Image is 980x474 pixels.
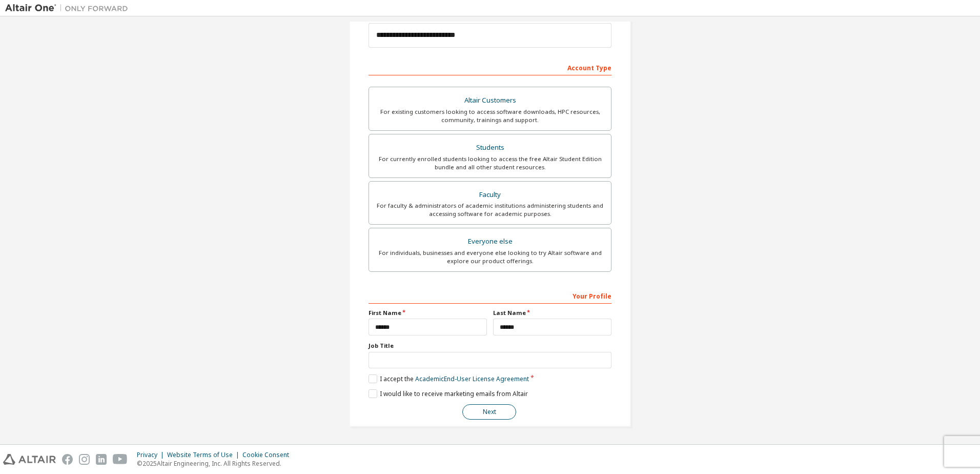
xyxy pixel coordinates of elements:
img: linkedin.svg [96,454,107,465]
button: Next [462,404,516,420]
label: Job Title [369,342,611,350]
div: Account Type [369,59,611,75]
img: facebook.svg [62,454,73,465]
img: Altair One [5,3,133,13]
img: instagram.svg [79,454,90,465]
img: altair_logo.svg [3,454,56,465]
div: Your Profile [369,287,611,304]
div: Website Terms of Use [167,451,242,459]
img: youtube.svg [113,454,128,465]
label: Last Name [493,309,611,317]
div: Everyone else [375,234,605,249]
div: Faculty [375,188,605,202]
p: © 2025 Altair Engineering, Inc. All Rights Reserved. [137,459,295,468]
label: I accept the [369,374,529,383]
div: Altair Customers [375,93,605,108]
div: Privacy [137,451,167,459]
div: For existing customers looking to access software downloads, HPC resources, community, trainings ... [375,108,605,124]
div: For faculty & administrators of academic institutions administering students and accessing softwa... [375,202,605,218]
div: For individuals, businesses and everyone else looking to try Altair software and explore our prod... [375,249,605,265]
a: Academic End-User License Agreement [415,374,529,383]
div: For currently enrolled students looking to access the free Altair Student Edition bundle and all ... [375,155,605,171]
div: Cookie Consent [242,451,295,459]
div: Students [375,141,605,155]
label: I would like to receive marketing emails from Altair [369,389,528,398]
label: First Name [369,309,487,317]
